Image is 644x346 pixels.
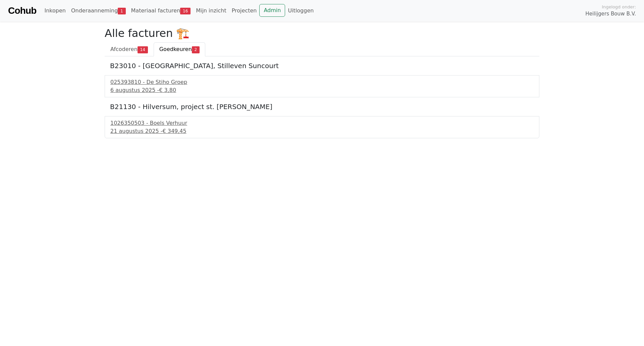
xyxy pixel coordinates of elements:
span: Goedkeuren [159,46,192,52]
a: 1026350503 - Boels Verhuur21 augustus 2025 -€ 349,45 [110,119,534,135]
h5: B21130 - Hilversum, project st. [PERSON_NAME] [110,103,534,111]
span: € 3,80 [159,87,176,93]
a: Materiaal facturen16 [128,4,194,17]
a: Afcoderen14 [105,42,154,56]
a: Projecten [229,4,260,17]
div: 1026350503 - Boels Verhuur [110,119,534,127]
h2: Alle facturen 🏗️ [105,27,539,40]
a: Goedkeuren2 [154,42,205,56]
h5: B23010 - [GEOGRAPHIC_DATA], Stilleven Suncourt [110,62,534,70]
a: 025393810 - De Stiho Groep6 augustus 2025 -€ 3,80 [110,78,534,94]
div: 025393810 - De Stiho Groep [110,78,534,86]
span: 16 [180,8,191,14]
span: Afcoderen [110,46,138,52]
span: Ingelogd onder: [602,4,636,10]
div: 6 augustus 2025 - [110,86,534,94]
span: 14 [138,46,148,53]
a: Cohub [8,3,36,19]
span: 1 [118,8,125,14]
a: Uitloggen [285,4,316,17]
a: Mijn inzicht [193,4,229,17]
span: Heilijgers Bouw B.V. [585,10,636,18]
a: Admin [259,4,285,17]
div: 21 augustus 2025 - [110,127,534,135]
a: Inkopen [42,4,68,17]
span: 2 [192,46,200,53]
span: € 349,45 [162,128,186,134]
a: Onderaanneming1 [68,4,128,17]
